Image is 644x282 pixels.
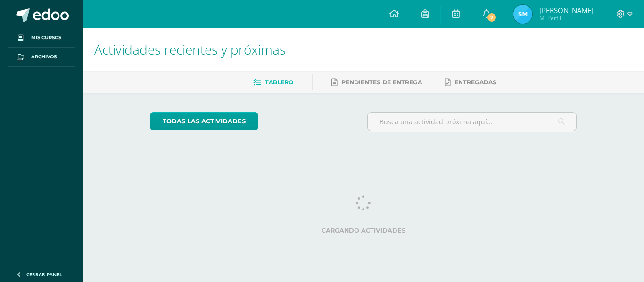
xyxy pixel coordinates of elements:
[150,112,258,130] a: todas las Actividades
[8,28,75,48] a: Mis cursos
[150,227,577,234] label: Cargando actividades
[253,75,293,90] a: Tablero
[445,75,496,90] a: Entregadas
[341,79,422,86] span: Pendientes de entrega
[31,34,61,41] span: Mis cursos
[368,113,577,131] input: Busca una actividad próxima aquí...
[26,271,62,278] span: Cerrar panel
[265,79,293,86] span: Tablero
[331,75,422,90] a: Pendientes de entrega
[539,6,594,15] span: [PERSON_NAME]
[31,53,57,61] span: Archivos
[513,5,532,24] img: 7d9fef2686db4f4462c1df3dacd9a05d.png
[539,14,594,22] span: Mi Perfil
[487,12,497,23] span: 2
[454,79,496,86] span: Entregadas
[8,48,75,67] a: Archivos
[94,40,286,58] span: Actividades recientes y próximas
